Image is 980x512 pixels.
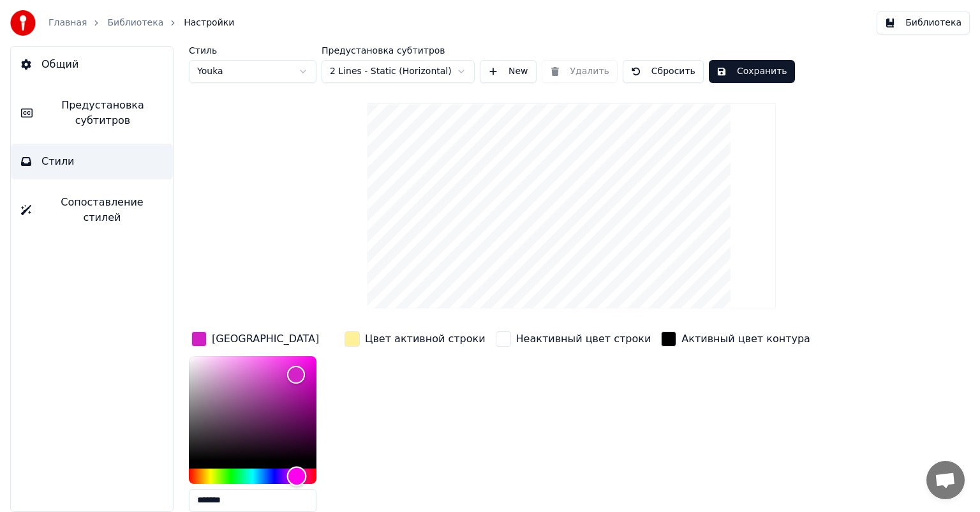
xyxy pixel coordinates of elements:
nav: breadcrumb [48,17,234,29]
button: Библиотека [877,11,970,34]
button: Сбросить [623,60,704,83]
label: Предустановка субтитров [322,46,475,55]
div: Hue [189,469,316,484]
button: [GEOGRAPHIC_DATA] [189,329,322,349]
button: Активный цвет контура [658,329,813,349]
label: Стиль [189,46,316,55]
div: Цвет активной строки [365,331,486,347]
button: Сопоставление стилей [11,184,173,236]
a: Библиотека [107,17,163,29]
div: Активный цвет контура [681,331,810,347]
button: Неактивный цвет строки [493,329,654,349]
button: Общий [11,47,173,82]
span: Общий [41,57,78,72]
span: Стили [41,154,75,169]
button: New [480,60,537,83]
span: Сопоставление стилей [41,195,163,225]
button: Сохранить [709,60,795,83]
div: Color [189,356,316,461]
button: Цвет активной строки [342,329,488,349]
button: Стили [11,144,173,179]
span: Предустановка субтитров [43,98,163,128]
span: Настройки [184,17,234,29]
a: Главная [48,17,87,29]
a: Открытый чат [926,461,965,499]
button: Предустановка субтитров [11,87,173,139]
div: [GEOGRAPHIC_DATA] [212,331,319,347]
img: youka [10,10,36,36]
div: Неактивный цвет строки [516,331,651,347]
